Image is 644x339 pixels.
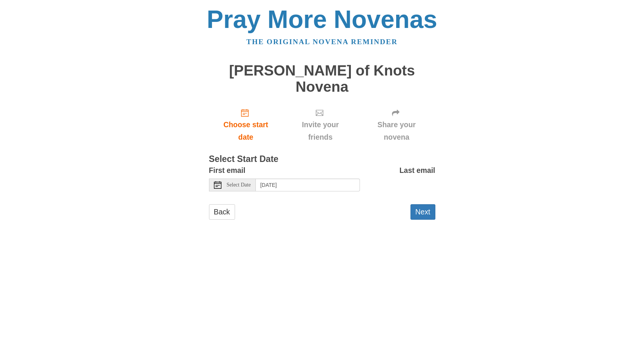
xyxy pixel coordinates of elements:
[400,164,435,177] label: Last email
[209,204,235,220] a: Back
[217,119,275,143] span: Choose start date
[209,154,435,164] h3: Select Start Date
[283,102,358,147] div: Click "Next" to confirm your start date first.
[246,38,398,46] a: The original novena reminder
[227,182,251,188] span: Select Date
[290,119,350,143] span: Invite your friends
[410,204,435,220] button: Next
[209,102,283,147] a: Choose start date
[207,5,437,33] a: Pray More Novenas
[209,164,246,177] label: First email
[209,63,435,95] h1: [PERSON_NAME] of Knots Novena
[366,119,428,143] span: Share your novena
[358,102,435,147] div: Click "Next" to confirm your start date first.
